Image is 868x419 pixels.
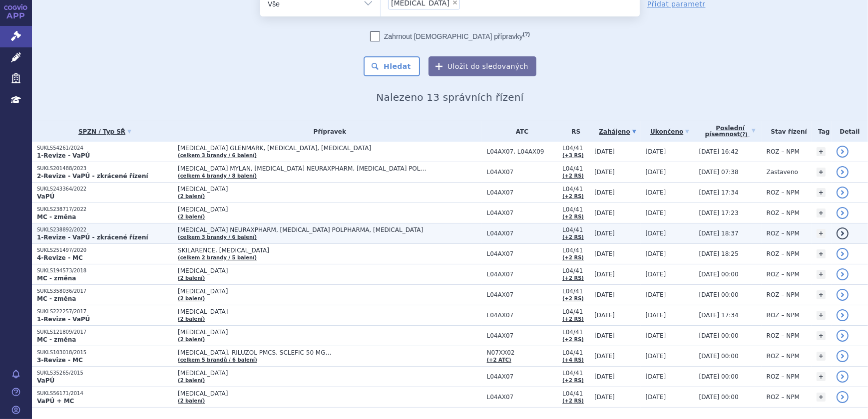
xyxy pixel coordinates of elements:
a: SPZN / Typ SŘ [37,125,173,139]
a: + [817,290,826,299]
span: Nalezeno 13 správních řízení [376,91,523,103]
strong: MC - změna [37,275,76,282]
span: SKILARENCE, [MEDICAL_DATA] [178,247,428,254]
a: Zahájeno [594,125,640,139]
span: L04AX07 [487,169,558,176]
strong: 4-Revize - MC [37,254,83,261]
span: [DATE] 17:23 [699,209,739,216]
strong: 1-Revize - VaPÚ [37,316,90,323]
span: [MEDICAL_DATA] [178,206,428,213]
a: detail [837,207,849,219]
a: Poslednípísemnost(?) [699,121,762,142]
span: L04AX07 [487,271,558,278]
strong: VaPÚ [37,377,54,384]
strong: 1-Revize - VaPÚ [37,152,90,159]
span: [DATE] [594,271,615,278]
span: [DATE] [594,209,615,216]
strong: VaPÚ [37,193,54,200]
span: [DATE] [646,291,666,298]
p: SUKLS251497/2020 [37,247,173,254]
a: + [817,393,826,402]
span: N07XX02 [487,349,558,356]
strong: MC - změna [37,336,76,343]
abbr: (?) [523,31,530,37]
a: (+2 RS) [562,398,584,404]
a: (+2 RS) [562,378,584,383]
span: [MEDICAL_DATA] [178,370,428,377]
span: [MEDICAL_DATA] GLENMARK, [MEDICAL_DATA], [MEDICAL_DATA] [178,145,428,152]
strong: MC - změna [37,213,76,220]
span: [DATE] 17:34 [699,189,739,196]
a: (celkem 3 brandy / 6 balení) [178,234,257,240]
a: + [817,188,826,197]
a: detail [837,330,849,342]
a: detail [837,289,849,301]
span: L04/41 [562,349,589,356]
span: [MEDICAL_DATA] MYLAN, [MEDICAL_DATA] NEURAXPHARM, [MEDICAL_DATA] POLPHARMA… [178,165,428,172]
span: [DATE] [594,373,615,380]
span: [MEDICAL_DATA] [178,329,428,336]
a: + [817,352,826,361]
span: L04/41 [562,329,589,336]
span: [MEDICAL_DATA] NEURAXPHARM, [MEDICAL_DATA] POLPHARMA, [MEDICAL_DATA] [178,226,428,233]
span: L04AX07, L04AX09 [487,148,558,155]
span: [DATE] 18:25 [699,250,739,257]
span: [DATE] [594,169,615,176]
a: (2 balení) [178,378,205,383]
span: [MEDICAL_DATA] [178,186,428,193]
span: L04AX07 [487,250,558,257]
span: L04AX07 [487,332,558,339]
a: detail [837,309,849,321]
a: + [817,372,826,381]
span: [DATE] 00:00 [699,291,739,298]
span: [DATE] 07:38 [699,169,739,176]
p: SUKLS121809/2017 [37,329,173,336]
span: [DATE] [646,312,666,319]
span: [MEDICAL_DATA] [178,308,428,315]
span: L04/41 [562,165,589,172]
span: [DATE] [646,148,666,155]
a: detail [837,187,849,199]
a: (+2 RS) [562,275,584,281]
a: + [817,331,826,340]
a: (celkem 4 brandy / 8 balení) [178,173,257,179]
span: [DATE] 00:00 [699,353,739,360]
a: + [817,229,826,238]
abbr: (?) [740,132,748,138]
span: [DATE] [646,189,666,196]
span: L04/41 [562,186,589,193]
th: Přípravek [173,121,482,142]
span: [DATE] [594,148,615,155]
a: detail [837,166,849,178]
p: SUKLS35265/2015 [37,370,173,377]
span: L04AX07 [487,394,558,401]
p: SUKLS238892/2022 [37,226,173,233]
span: ROZ – NPM [767,312,800,319]
span: [DATE] [594,230,615,237]
span: L04AX07 [487,373,558,380]
a: detail [837,268,849,280]
a: (2 balení) [178,214,205,219]
span: ROZ – NPM [767,271,800,278]
strong: MC - změna [37,295,76,302]
p: SUKLS103018/2015 [37,349,173,356]
span: [MEDICAL_DATA] [178,390,428,397]
span: [DATE] [646,209,666,216]
span: [DATE] 00:00 [699,332,739,339]
p: SUKLS243364/2022 [37,186,173,193]
span: [DATE] [646,271,666,278]
span: [DATE] 17:34 [699,312,739,319]
span: L04/41 [562,308,589,315]
strong: 3-Revize - MC [37,357,83,364]
p: SUKLS222257/2017 [37,308,173,315]
span: L04/41 [562,390,589,397]
a: (+2 RS) [562,194,584,199]
span: [DATE] [646,373,666,380]
a: + [817,147,826,156]
a: detail [837,146,849,158]
span: [DATE] [594,189,615,196]
th: RS [557,121,589,142]
button: Hledat [364,56,420,76]
a: (2 balení) [178,194,205,199]
a: (2 balení) [178,296,205,301]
